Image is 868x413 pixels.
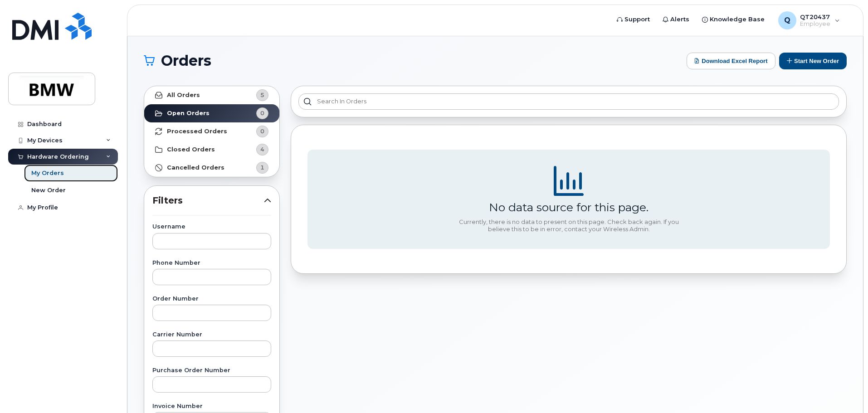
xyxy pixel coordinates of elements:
[144,141,279,159] a: Closed Orders4
[260,109,264,117] span: 0
[779,53,847,69] button: Start New Order
[152,224,271,230] label: Username
[167,92,200,99] strong: All Orders
[144,122,279,141] a: Processed Orders0
[687,53,775,69] button: Download Excel Report
[161,54,211,68] span: Orders
[489,200,649,214] div: No data source for this page.
[260,91,264,99] span: 5
[152,403,271,409] label: Invoice Number
[152,194,264,207] span: Filters
[167,146,215,153] strong: Closed Orders
[167,164,224,171] strong: Cancelled Orders
[144,86,279,104] a: All Orders5
[167,110,210,117] strong: Open Orders
[260,127,264,136] span: 0
[152,332,271,338] label: Carrier Number
[152,296,271,302] label: Order Number
[152,260,271,266] label: Phone Number
[167,128,227,135] strong: Processed Orders
[144,104,279,122] a: Open Orders0
[260,145,264,154] span: 4
[152,368,271,374] label: Purchase Order Number
[298,93,839,110] input: Search in orders
[455,219,682,233] div: Currently, there is no data to present on this page. Check back again. If you believe this to be ...
[144,159,279,177] a: Cancelled Orders1
[829,374,861,406] iframe: Messenger Launcher
[260,163,264,172] span: 1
